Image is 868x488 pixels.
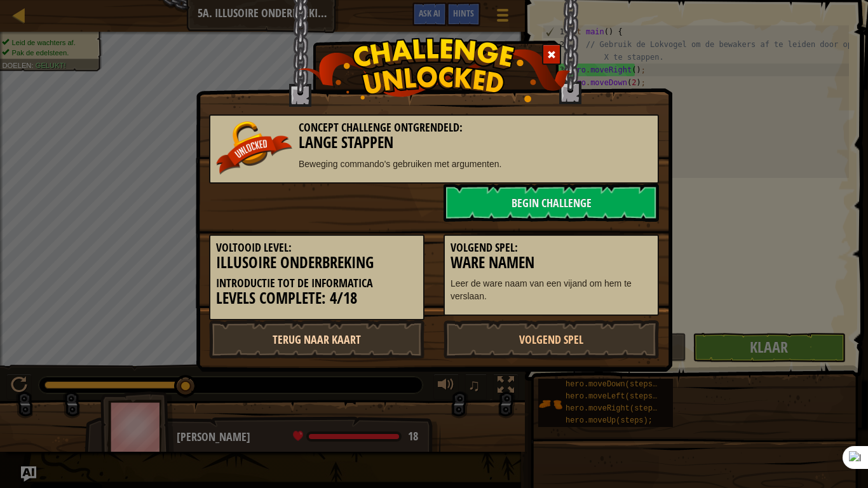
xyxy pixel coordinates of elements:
h3: Ware Namen [451,254,652,271]
a: Terug naar kaart [209,320,424,358]
a: Volgend spel [444,320,659,358]
h5: Volgend spel: [451,241,652,254]
h3: Lange Stappen [216,134,652,151]
h3: Illusoire Onderbreking [216,254,417,271]
h5: Voltooid Level: [216,241,417,254]
a: Begin Challenge [444,184,659,222]
h5: Introductie tot de Informatica [216,277,417,290]
p: Leer de ware naam van een vijand om hem te verslaan. [451,277,652,302]
span: Concept Challenge Ontgrendeld: [299,119,463,135]
p: Beweging commando's gebruiken met argumenten. [216,158,652,170]
img: challenge_unlocked.png [298,37,571,102]
img: unlocked_banner.png [216,121,292,175]
h3: Levels Complete: 4/18 [216,290,417,307]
